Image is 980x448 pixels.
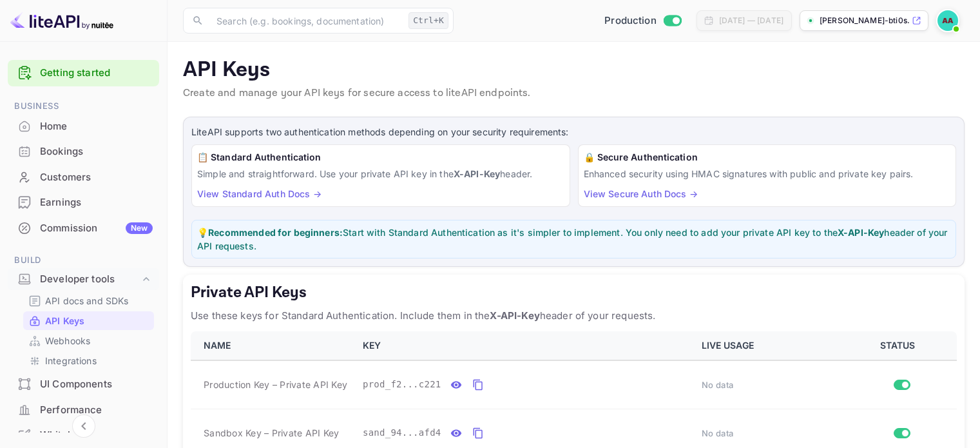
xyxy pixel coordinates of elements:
[40,119,153,134] div: Home
[208,227,343,238] strong: Recommended for beginners:
[408,12,448,29] div: Ctrl+K
[702,428,734,438] span: No data
[8,190,159,214] a: Earnings
[183,57,965,83] p: API Keys
[363,378,441,391] span: prod_f2...c221
[40,195,153,210] div: Earnings
[10,10,113,31] img: LiteAPI logo
[40,428,153,443] div: Whitelabel
[843,331,957,360] th: STATUS
[454,168,500,179] strong: X-API-Key
[8,423,159,447] a: Whitelabel
[40,66,153,81] a: Getting started
[40,221,153,236] div: Commission
[8,139,159,163] a: Bookings
[355,331,694,360] th: KEY
[937,10,958,31] img: Apurva Amin
[584,188,698,199] a: View Secure Auth Docs →
[8,268,159,291] div: Developer tools
[8,165,159,190] div: Customers
[23,291,154,310] div: API docs and SDKs
[40,403,153,418] div: Performance
[584,150,951,164] h6: 🔒 Secure Authentication
[490,309,539,322] strong: X-API-Key
[209,8,403,34] input: Search (e.g. bookings, documentation)
[8,253,159,268] span: Build
[23,311,154,330] div: API Keys
[8,114,159,139] div: Home
[40,272,140,287] div: Developer tools
[8,139,159,164] div: Bookings
[204,426,339,440] span: Sandbox Key – Private API Key
[8,398,159,423] div: Performance
[8,165,159,189] a: Customers
[40,170,153,185] div: Customers
[191,331,355,360] th: NAME
[126,222,153,234] div: New
[8,398,159,422] a: Performance
[45,334,90,347] p: Webhooks
[584,167,951,180] p: Enhanced security using HMAC signatures with public and private key pairs.
[8,372,159,396] a: UI Components
[8,114,159,138] a: Home
[23,351,154,370] div: Integrations
[191,125,956,139] p: LiteAPI supports two authentication methods depending on your security requirements:
[28,294,149,307] a: API docs and SDKs
[183,86,965,101] p: Create and manage your API keys for secure access to liteAPI endpoints.
[197,167,564,180] p: Simple and straightforward. Use your private API key in the header.
[40,377,153,392] div: UI Components
[28,334,149,347] a: Webhooks
[28,314,149,327] a: API Keys
[72,414,95,438] button: Collapse navigation
[599,14,686,28] div: Switch to Sandbox mode
[8,372,159,397] div: UI Components
[8,99,159,113] span: Business
[8,216,159,240] a: CommissionNew
[45,354,97,367] p: Integrations
[8,60,159,86] div: Getting started
[702,380,734,390] span: No data
[363,426,441,440] span: sand_94...afd4
[197,150,564,164] h6: 📋 Standard Authentication
[191,308,957,324] p: Use these keys for Standard Authentication. Include them in the header of your requests.
[45,294,129,307] p: API docs and SDKs
[694,331,844,360] th: LIVE USAGE
[28,354,149,367] a: Integrations
[204,378,347,391] span: Production Key – Private API Key
[40,144,153,159] div: Bookings
[197,188,322,199] a: View Standard Auth Docs →
[820,15,909,26] p: [PERSON_NAME]-bti0s.nuit...
[838,227,884,238] strong: X-API-Key
[23,331,154,350] div: Webhooks
[45,314,84,327] p: API Keys
[197,226,950,253] p: 💡 Start with Standard Authentication as it's simpler to implement. You only need to add your priv...
[604,14,657,28] span: Production
[8,216,159,241] div: CommissionNew
[191,282,957,303] h5: Private API Keys
[8,190,159,215] div: Earnings
[719,15,783,26] div: [DATE] — [DATE]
